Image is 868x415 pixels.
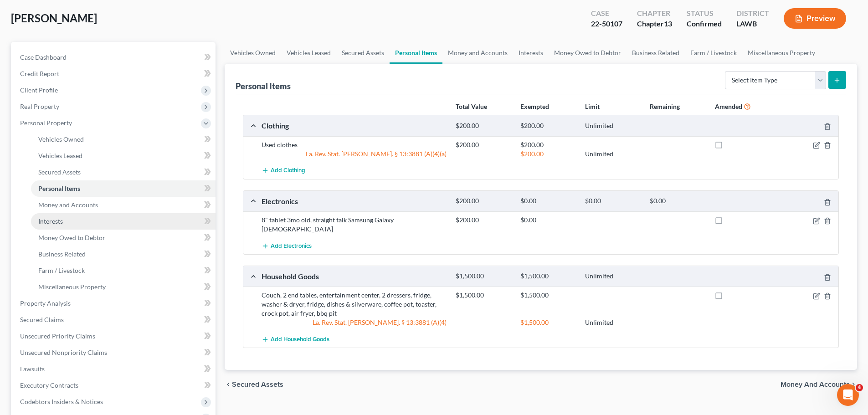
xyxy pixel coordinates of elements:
[257,272,451,281] div: Household Goods
[637,8,672,19] div: Chapter
[257,318,451,327] div: La. Rev. Stat. [PERSON_NAME]. § 13:3881 (A)(4)
[31,262,216,279] a: Farm / Livestock
[516,140,580,149] div: $200.00
[781,381,850,388] span: Money and Accounts
[20,119,72,127] span: Personal Property
[281,42,336,64] a: Vehicles Leased
[580,149,645,159] div: Unlimited
[31,164,216,180] a: Secured Assets
[591,8,622,19] div: Case
[580,197,645,205] div: $0.00
[456,102,487,110] strong: Total Value
[520,102,549,110] strong: Exempted
[20,70,59,77] span: Credit Report
[257,196,451,206] div: Electronics
[13,49,216,66] a: Case Dashboard
[262,237,312,254] button: Add Electronics
[257,121,451,130] div: Clothing
[336,42,390,64] a: Secured Assets
[20,86,58,94] span: Client Profile
[627,42,685,64] a: Business Related
[31,148,216,164] a: Vehicles Leased
[225,381,283,388] button: chevron_left Secured Assets
[20,299,71,307] span: Property Analysis
[13,361,216,377] a: Lawsuits
[664,19,672,28] span: 13
[20,53,67,61] span: Case Dashboard
[13,344,216,361] a: Unsecured Nonpriority Claims
[784,8,846,29] button: Preview
[20,102,59,110] span: Real Property
[451,140,516,149] div: $200.00
[31,131,216,148] a: Vehicles Owned
[11,11,97,25] span: [PERSON_NAME]
[38,283,106,291] span: Miscellaneous Property
[31,180,216,197] a: Personal Items
[20,332,95,340] span: Unsecured Priority Claims
[715,102,742,110] strong: Amended
[781,381,857,388] button: Money and Accounts chevron_right
[262,162,305,179] button: Add Clothing
[516,215,580,225] div: $0.00
[687,8,722,19] div: Status
[20,348,107,356] span: Unsecured Nonpriority Claims
[232,381,283,388] span: Secured Assets
[257,291,451,318] div: Couch, 2 end tables, entertainment center, 2 dressers, fridge, washer & dryer, fridge, dishes & s...
[687,19,722,29] div: Confirmed
[736,19,769,29] div: LAWB
[451,122,516,130] div: $200.00
[262,331,329,348] button: Add Household Goods
[31,213,216,230] a: Interests
[257,149,451,159] div: La. Rev. Stat. [PERSON_NAME]. § 13:3881 (A)(4)(a)
[516,291,580,300] div: $1,500.00
[31,197,216,213] a: Money and Accounts
[516,197,580,205] div: $0.00
[31,246,216,262] a: Business Related
[516,318,580,327] div: $1,500.00
[225,42,281,64] a: Vehicles Owned
[591,19,622,29] div: 22-50107
[645,197,710,205] div: $0.00
[20,316,64,323] span: Secured Claims
[837,384,859,406] iframe: Intercom live chat
[585,102,600,110] strong: Limit
[236,81,291,92] div: Personal Items
[580,122,645,130] div: Unlimited
[390,42,442,64] a: Personal Items
[856,384,863,391] span: 4
[580,318,645,327] div: Unlimited
[513,42,549,64] a: Interests
[271,167,305,174] span: Add Clothing
[257,215,451,234] div: 8" tablet 3mo old, straight talk Samsung Galaxy [DEMOGRAPHIC_DATA]
[38,234,105,241] span: Money Owed to Debtor
[225,381,232,388] i: chevron_left
[451,197,516,205] div: $200.00
[13,377,216,394] a: Executory Contracts
[637,19,672,29] div: Chapter
[31,279,216,295] a: Miscellaneous Property
[257,140,451,149] div: Used clothes
[38,135,84,143] span: Vehicles Owned
[451,291,516,300] div: $1,500.00
[451,272,516,281] div: $1,500.00
[650,102,680,110] strong: Remaining
[20,381,78,389] span: Executory Contracts
[38,201,98,209] span: Money and Accounts
[13,295,216,312] a: Property Analysis
[271,242,312,250] span: Add Electronics
[38,266,85,274] span: Farm / Livestock
[850,381,857,388] i: chevron_right
[736,8,769,19] div: District
[38,217,63,225] span: Interests
[516,122,580,130] div: $200.00
[13,328,216,344] a: Unsecured Priority Claims
[20,398,103,405] span: Codebtors Insiders & Notices
[271,336,329,343] span: Add Household Goods
[13,312,216,328] a: Secured Claims
[20,365,45,373] span: Lawsuits
[685,42,742,64] a: Farm / Livestock
[451,215,516,225] div: $200.00
[442,42,513,64] a: Money and Accounts
[516,149,580,159] div: $200.00
[38,152,82,159] span: Vehicles Leased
